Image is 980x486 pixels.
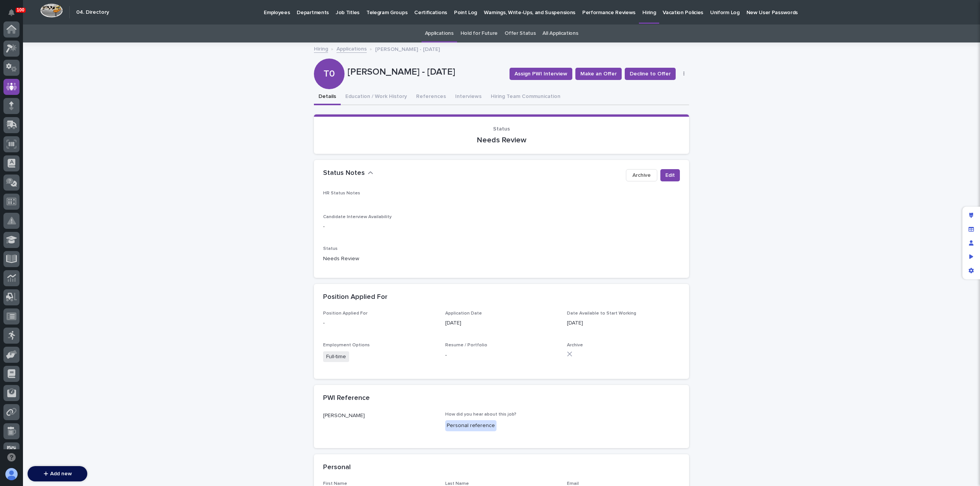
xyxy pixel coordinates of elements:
[630,70,671,78] span: Decline to Offer
[323,223,680,231] p: -
[425,24,454,42] a: Applications
[514,70,567,78] span: Assign PWI Interview
[323,394,370,403] h2: PWI Reference
[412,89,451,105] button: References
[3,449,20,465] button: Open support chat
[626,169,657,181] button: Archive
[964,236,978,250] div: Manage users
[632,171,651,179] span: Archive
[461,24,498,42] a: Hold for Future
[323,191,360,196] span: HR Status Notes
[375,44,440,53] p: [PERSON_NAME] - [DATE]
[314,44,328,53] a: Hiring
[445,481,469,486] span: Last Name
[445,319,558,327] p: [DATE]
[336,44,367,53] a: Applications
[567,481,579,486] span: Email
[445,351,558,359] p: -
[445,343,487,347] span: Resume / Portfolio
[445,311,482,316] span: Application Date
[323,343,370,347] span: Employment Options
[964,264,978,277] div: App settings
[567,343,583,347] span: Archive
[323,481,347,486] span: First Name
[323,319,436,327] p: -
[625,68,676,80] button: Decline to Offer
[323,412,436,420] p: [PERSON_NAME]
[323,351,349,362] span: Full-time
[486,89,565,105] button: Hiring Team Communication
[10,9,20,21] div: Notifications100
[323,169,373,178] button: Status Notes
[445,420,497,431] div: Personal reference
[341,89,412,105] button: Education / Work History
[660,169,680,181] button: Edit
[445,412,516,417] span: How did you hear about this job?
[323,293,387,302] h2: Position Applied For
[323,215,392,219] span: Candidate Interview Availability
[323,169,365,178] h2: Status Notes
[575,68,622,80] button: Make an Offer
[40,3,63,18] img: Workspace Logo
[348,67,503,78] p: [PERSON_NAME] - [DATE]
[580,70,617,78] span: Make an Offer
[3,466,20,482] button: users-avatar
[567,311,636,316] span: Date Available to Start Working
[505,24,536,42] a: Offer Status
[493,126,510,132] span: Status
[323,255,680,263] p: Needs Review
[451,89,486,105] button: Interviews
[567,319,680,327] p: [DATE]
[542,24,578,42] a: All Applications
[964,209,978,222] div: Edit layout
[314,89,341,105] button: Details
[323,311,367,316] span: Position Applied For
[510,68,572,80] button: Assign PWI Interview
[964,222,978,236] div: Manage fields and data
[76,9,109,16] h2: 04. Directory
[28,466,87,481] button: Add new
[323,135,680,145] p: Needs Review
[17,7,24,13] p: 100
[323,463,351,472] h2: Personal
[3,5,20,21] button: Notifications
[665,171,675,179] span: Edit
[964,250,978,264] div: Preview as
[314,38,345,79] div: T0
[323,246,338,251] span: Status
